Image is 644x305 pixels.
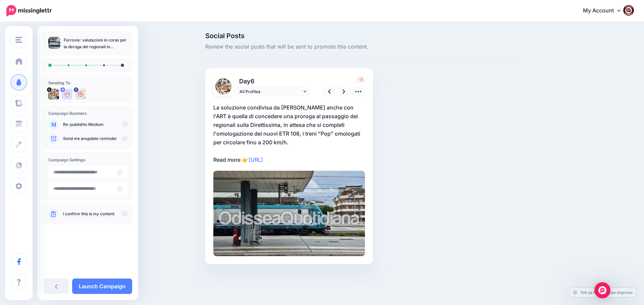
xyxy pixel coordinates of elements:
[594,282,610,298] div: Open Intercom Messenger
[15,37,22,43] img: menu.png
[570,288,636,297] a: Tell us how we can improve
[6,5,52,16] img: Missinglettr
[48,37,60,49] img: 97072be9a9eafac67233e81d90e2f0cf_thumb.jpg
[86,136,117,141] a: update reminder
[205,32,517,39] span: Social Posts
[249,156,263,163] a: [URL]
[48,80,127,85] h4: Sending To
[213,171,365,256] img: aaac17d07ec56ac39b890dd3d7d91489.jpg
[63,136,127,142] p: Send me an
[356,76,365,83] span: -9
[213,103,365,164] p: La soluzione condivisa da [PERSON_NAME] anche con l'ART è quella di concedere una proroga al pass...
[63,122,84,127] a: Re-publish
[62,89,72,99] img: user_default_image.png
[64,37,127,50] p: Ferrovie: valutazioni in corso per la deroga dei regionali in Direttissima
[236,87,310,96] a: All Profiles
[48,157,127,162] h4: Campaign Settings
[63,211,114,217] a: I confirm this is my content
[63,122,127,128] p: to Medium
[48,111,127,116] h4: Campaign Boosters
[576,3,634,19] a: My Account
[236,76,311,86] p: Day
[239,88,302,95] span: All Profiles
[48,89,59,99] img: uTTNWBrh-84924.jpeg
[251,78,255,85] span: 6
[205,43,517,51] span: Review the social posts that will be sent to promote this content.
[75,89,86,99] img: 463453305_2684324355074873_6393692129472495966_n-bsa154739.jpg
[215,78,231,94] img: uTTNWBrh-84924.jpeg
